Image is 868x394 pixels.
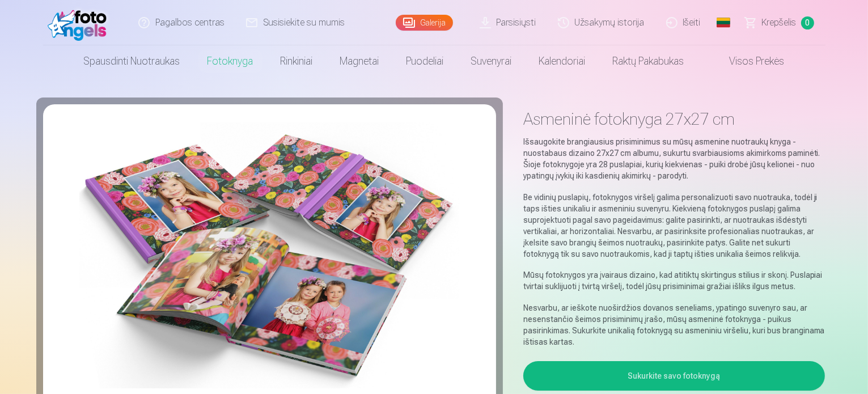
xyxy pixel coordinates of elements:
[458,45,526,77] a: Suvenyrai
[526,45,599,77] a: Kalendoriai
[194,45,267,77] a: Fotoknyga
[599,45,698,77] a: Raktų pakabukas
[762,16,797,29] span: Krepšelis
[523,269,825,292] p: Mūsų fotoknygos yra įvairaus dizaino, kad atitiktų skirtingus stilius ir skonį. Puslapiai tvirtai...
[801,16,814,29] span: 0
[393,45,458,77] a: Puodeliai
[523,302,825,348] p: Nesvarbu, ar ieškote nuoširdžios dovanos seneliams, ypatingo suvenyro sau, ar nesenstančio šeimos...
[523,361,825,391] button: Sukurkite savo fotoknygą
[267,45,327,77] a: Rinkiniai
[70,45,194,77] a: Spausdinti nuotraukas
[327,45,393,77] a: Magnetai
[523,109,825,129] h1: Asmeninė fotoknyga 27x27 cm
[698,45,798,77] a: Visos prekės
[396,15,453,31] a: Galerija
[523,192,825,260] p: Be vidinių puslapių, fotoknygos viršelį galima personalizuoti savo nuotrauka, todėl ji taps ištie...
[523,136,825,181] p: Išsaugokite brangiausius prisiminimus su mūsų asmenine nuotraukų knyga - nuostabaus dizaino 27x27...
[48,5,113,41] img: /fa2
